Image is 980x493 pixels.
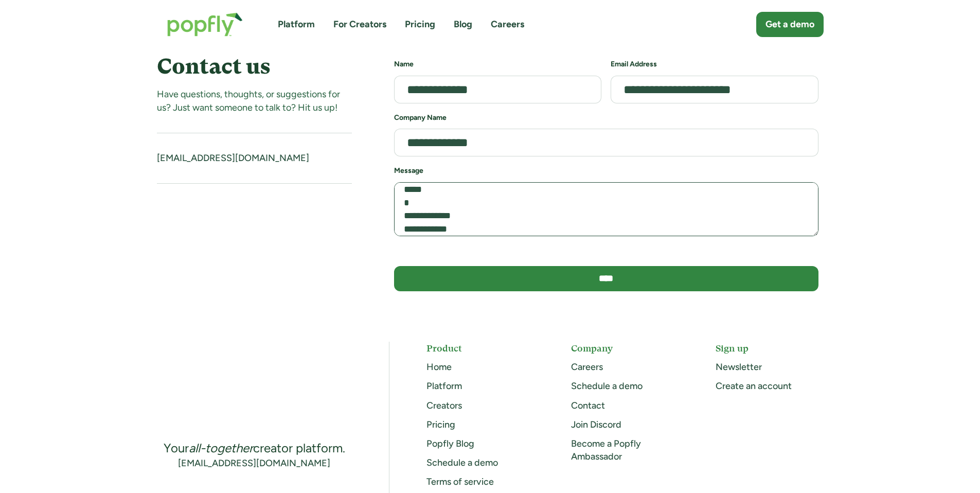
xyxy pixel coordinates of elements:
[571,361,603,373] a: Careers
[571,342,679,355] h5: Company
[454,18,472,31] a: Blog
[157,2,253,47] a: home
[405,18,435,31] a: Pricing
[426,400,462,411] a: Creators
[157,88,352,114] div: Have questions, thoughts, or suggestions for us? Just want someone to talk to? Hit us up!
[394,113,818,123] h6: Company Name
[426,380,462,392] a: Platform
[164,440,345,456] div: Your creator platform.
[491,18,524,31] a: Careers
[426,438,474,449] a: Popfly Blog
[426,419,455,430] a: Pricing
[157,54,352,79] h4: Contact us
[426,342,534,355] h5: Product
[426,476,494,487] a: Terms of service
[426,457,498,468] a: Schedule a demo
[394,166,818,176] h6: Message
[394,59,818,301] form: Contact us
[178,457,330,470] a: [EMAIL_ADDRESS][DOMAIN_NAME]
[756,12,824,37] a: Get a demo
[716,342,823,355] h5: Sign up
[765,18,814,31] div: Get a demo
[571,400,605,411] a: Contact
[611,59,818,69] h6: Email Address
[333,18,386,31] a: For Creators
[716,361,762,373] a: Newsletter
[716,380,792,392] a: Create an account
[426,361,452,373] a: Home
[571,419,621,430] a: Join Discord
[157,152,309,164] a: [EMAIL_ADDRESS][DOMAIN_NAME]
[278,18,315,31] a: Platform
[189,441,253,455] em: all-together
[571,380,643,392] a: Schedule a demo
[394,59,602,69] h6: Name
[571,438,641,462] a: Become a Popfly Ambassador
